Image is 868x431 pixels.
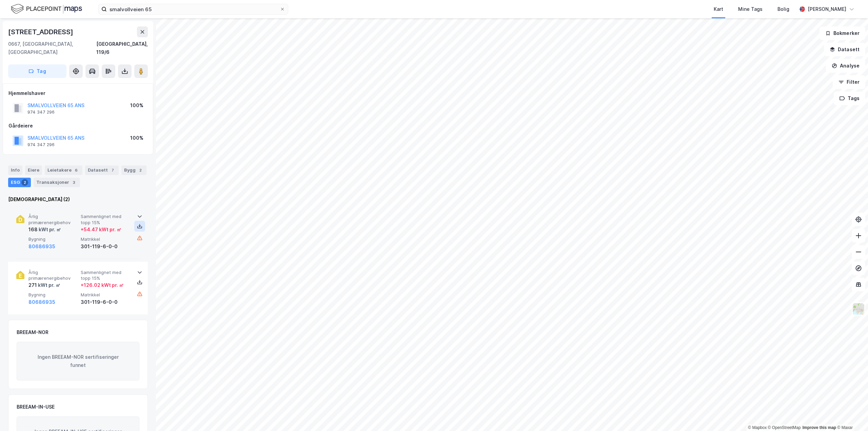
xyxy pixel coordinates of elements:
[8,40,96,56] div: 0667, [GEOGRAPHIC_DATA], [GEOGRAPHIC_DATA]
[17,342,139,380] div: Ingen BREEAM-NOR sertifiseringer funnet
[81,242,130,251] div: 301-119-6-0-0
[17,328,48,336] div: BREEAM-NOR
[130,134,143,142] div: 100%
[777,5,789,13] div: Bolig
[81,281,124,289] div: + 126.02 kWt pr. ㎡
[81,226,121,234] div: + 54.47 kWt pr. ㎡
[833,75,865,89] button: Filter
[834,92,865,105] button: Tags
[28,292,78,298] span: Bygning
[28,281,60,289] div: 271
[8,165,22,175] div: Info
[73,167,80,174] div: 6
[834,398,868,431] iframe: Chat Widget
[21,179,28,186] div: 2
[81,298,130,306] div: 301-119-6-0-0
[121,165,146,175] div: Bygg
[11,3,82,15] img: logo.f888ab2527a4732fd821a326f86c7f29.svg
[109,167,116,174] div: 7
[28,298,55,306] button: 80686935
[28,242,55,251] button: 80686935
[826,59,865,73] button: Analyse
[85,165,119,175] div: Datasett
[8,178,31,187] div: ESG
[834,398,868,431] div: Kontrollprogram for chat
[803,425,836,430] a: Improve this map
[808,5,846,13] div: [PERSON_NAME]
[37,281,60,289] div: kWt pr. ㎡
[8,26,75,37] div: [STREET_ADDRESS]
[27,142,55,148] div: 974 347 296
[820,26,865,40] button: Bokmerker
[81,292,130,298] span: Matrikkel
[8,89,147,97] div: Hjemmelshaver
[38,226,61,234] div: kWt pr. ㎡
[768,425,801,430] a: OpenStreetMap
[28,236,78,242] span: Bygning
[107,4,280,14] input: Søk på adresse, matrikkel, gårdeiere, leietakere eller personer
[27,110,55,115] div: 974 347 296
[81,270,130,281] span: Sammenlignet med topp 15%
[130,101,143,110] div: 100%
[8,195,148,203] div: [DEMOGRAPHIC_DATA] (2)
[8,64,66,78] button: Tag
[28,270,78,281] span: Årlig primærenergibehov
[34,178,80,187] div: Transaksjoner
[81,214,130,226] span: Sammenlignet med topp 15%
[748,425,767,430] a: Mapbox
[81,236,130,242] span: Matrikkel
[96,40,148,56] div: [GEOGRAPHIC_DATA], 119/6
[824,43,865,56] button: Datasett
[137,167,144,174] div: 2
[45,165,82,175] div: Leietakere
[25,165,42,175] div: Eiere
[852,302,865,315] img: Z
[71,179,77,186] div: 3
[714,5,723,13] div: Kart
[17,403,55,411] div: BREEAM-IN-USE
[738,5,763,13] div: Mine Tags
[28,226,61,234] div: 168
[8,122,147,130] div: Gårdeiere
[28,214,78,226] span: Årlig primærenergibehov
